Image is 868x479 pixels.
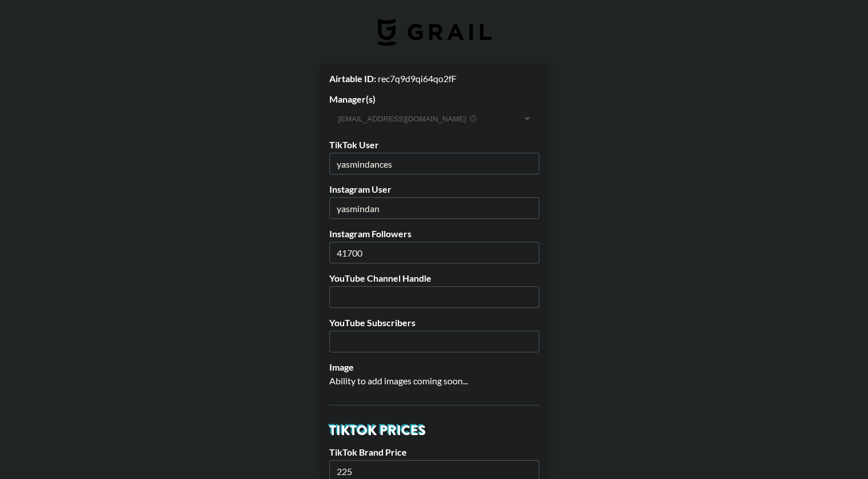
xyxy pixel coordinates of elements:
[329,228,539,239] label: Instagram Followers
[329,424,539,437] h2: TikTok Prices
[329,446,539,458] label: TikTok Brand Price
[329,362,539,373] label: Image
[329,94,539,105] label: Manager(s)
[329,317,539,328] label: YouTube Subscribers
[329,184,539,195] label: Instagram User
[377,18,491,46] img: Grail Talent Logo
[329,375,468,386] span: Ability to add images coming soon...
[329,73,376,84] strong: Airtable ID:
[329,273,539,284] label: YouTube Channel Handle
[329,139,539,151] label: TikTok User
[329,73,539,84] div: rec7q9d9qi64qo2fF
